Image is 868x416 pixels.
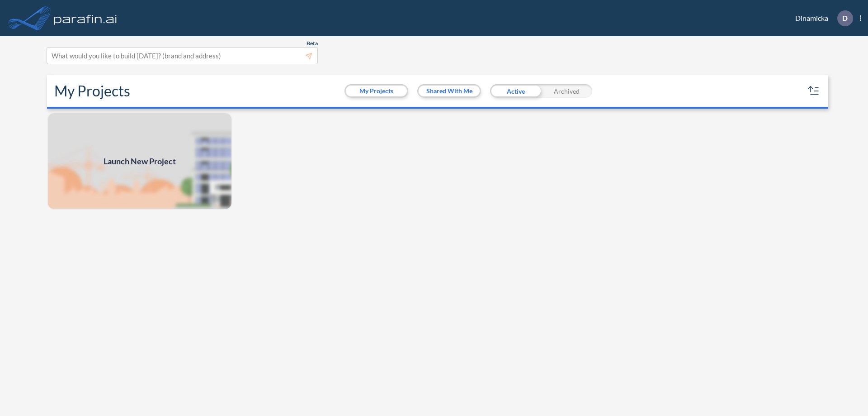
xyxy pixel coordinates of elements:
[47,112,232,210] img: add
[346,86,407,96] button: My Projects
[54,82,130,100] h2: My Projects
[307,40,318,47] span: Beta
[104,155,176,167] span: Launch New Project
[807,84,821,98] button: sort
[419,86,480,96] button: Shared With Me
[842,14,848,22] p: D
[47,112,232,210] a: Launch New Project
[52,9,119,27] img: logo
[541,84,592,98] div: Archived
[782,10,861,26] div: Dinamicka
[490,84,541,98] div: Active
